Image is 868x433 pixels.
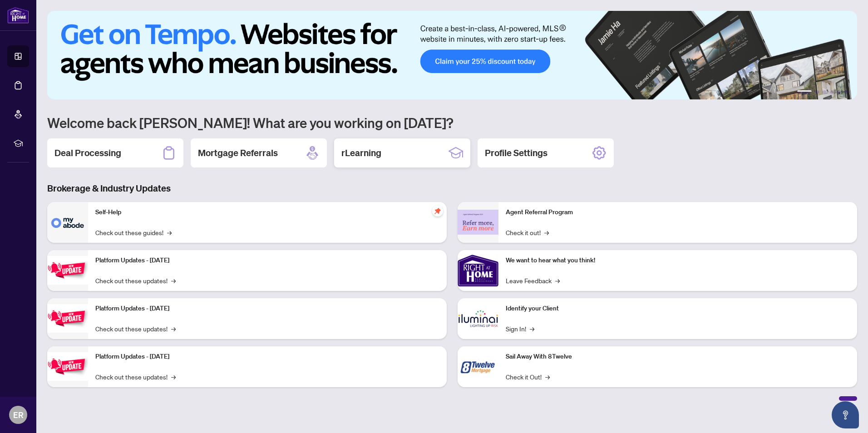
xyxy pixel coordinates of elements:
[47,352,88,381] img: Platform Updates - June 23, 2025
[458,210,498,235] img: Agent Referral Program
[7,7,29,24] img: logo
[506,372,550,382] a: Check it Out!→
[506,207,850,217] p: Agent Referral Program
[47,11,857,99] img: Slide 0
[832,401,859,428] button: Open asap
[545,372,550,382] span: →
[485,147,547,159] h2: Profile Settings
[198,147,278,159] h2: Mortgage Referrals
[95,207,439,217] p: Self-Help
[530,324,534,334] span: →
[432,206,443,216] span: pushpin
[555,276,560,285] span: →
[171,372,176,382] span: →
[506,256,850,266] p: We want to hear what you think!
[47,256,88,285] img: Platform Updates - July 21, 2025
[95,256,439,266] p: Platform Updates - [DATE]
[54,147,121,159] h2: Deal Processing
[95,324,176,334] a: Check out these updates!→
[544,227,549,237] span: →
[844,90,848,94] button: 6
[458,346,498,387] img: Sail Away With 8Twelve
[506,352,850,362] p: Sail Away With 8Twelve
[506,276,560,285] a: Leave Feedback→
[167,227,172,237] span: →
[13,408,24,421] span: ER
[47,202,88,243] img: Self-Help
[95,352,439,362] p: Platform Updates - [DATE]
[837,90,841,94] button: 5
[797,90,812,94] button: 1
[47,182,857,195] h3: Brokerage & Industry Updates
[830,90,833,94] button: 4
[506,304,850,314] p: Identify your Client
[458,298,498,339] img: Identify your Client
[171,276,176,285] span: →
[47,114,857,131] h1: Welcome back [PERSON_NAME]! What are you working on [DATE]?
[95,276,176,285] a: Check out these updates!→
[458,250,498,291] img: We want to hear what you think!
[95,227,172,237] a: Check out these guides!→
[341,147,381,159] h2: rLearning
[506,324,534,334] a: Sign In!→
[815,90,819,94] button: 2
[171,324,176,334] span: →
[47,304,88,333] img: Platform Updates - July 8, 2025
[95,372,176,382] a: Check out these updates!→
[823,90,826,94] button: 3
[506,227,549,237] a: Check it out!→
[95,304,439,314] p: Platform Updates - [DATE]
